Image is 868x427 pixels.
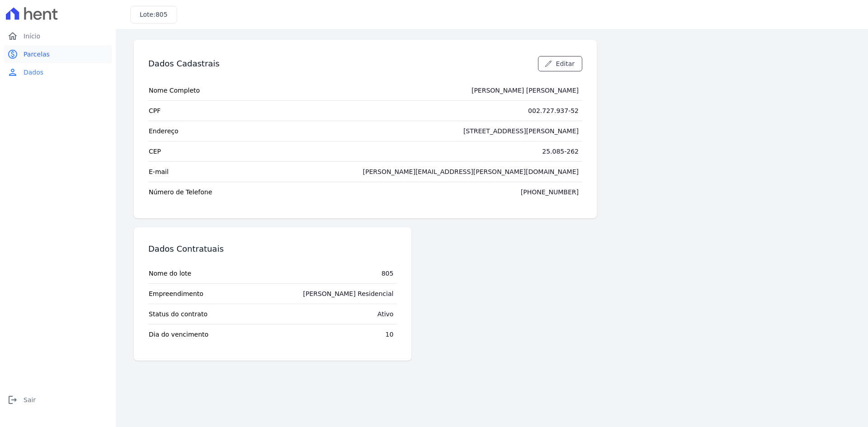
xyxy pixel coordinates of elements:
div: 10 [386,330,394,339]
i: logout [7,394,18,405]
span: Endereço [149,127,179,136]
a: paidParcelas [4,45,112,63]
a: homeInício [4,27,112,45]
span: Parcelas [24,50,50,59]
span: CEP [149,147,161,156]
span: Início [24,32,40,41]
span: CPF [149,106,160,115]
span: Número de Telefone [149,188,212,197]
div: [PHONE_NUMBER] [521,188,579,197]
div: [PERSON_NAME] [PERSON_NAME] [472,86,579,95]
a: personDados [4,63,112,81]
span: Sair [24,395,36,404]
div: [STREET_ADDRESS][PERSON_NAME] [463,127,579,136]
h3: Dados Contratuais [148,244,224,254]
span: 805 [156,11,168,18]
i: home [7,31,18,42]
div: 805 [382,269,394,278]
div: 002.727.937-52 [528,106,579,115]
span: Nome Completo [149,86,200,95]
div: [PERSON_NAME][EMAIL_ADDRESS][PERSON_NAME][DOMAIN_NAME] [363,167,579,176]
span: E-mail [149,167,169,176]
span: Nome do lote [149,269,191,278]
span: Status do contrato [149,310,208,319]
span: Empreendimento [149,289,203,298]
h3: Dados Cadastrais [148,58,220,69]
i: paid [7,49,18,60]
span: Dia do vencimento [149,330,208,339]
a: logoutSair [4,391,112,409]
div: [PERSON_NAME] Residencial [303,289,393,298]
span: Editar [556,59,575,68]
a: Editar [538,56,582,71]
i: person [7,67,18,78]
div: 25.085-262 [542,147,579,156]
div: Ativo [377,310,394,319]
span: Dados [24,68,43,77]
h3: Lote: [140,10,168,19]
